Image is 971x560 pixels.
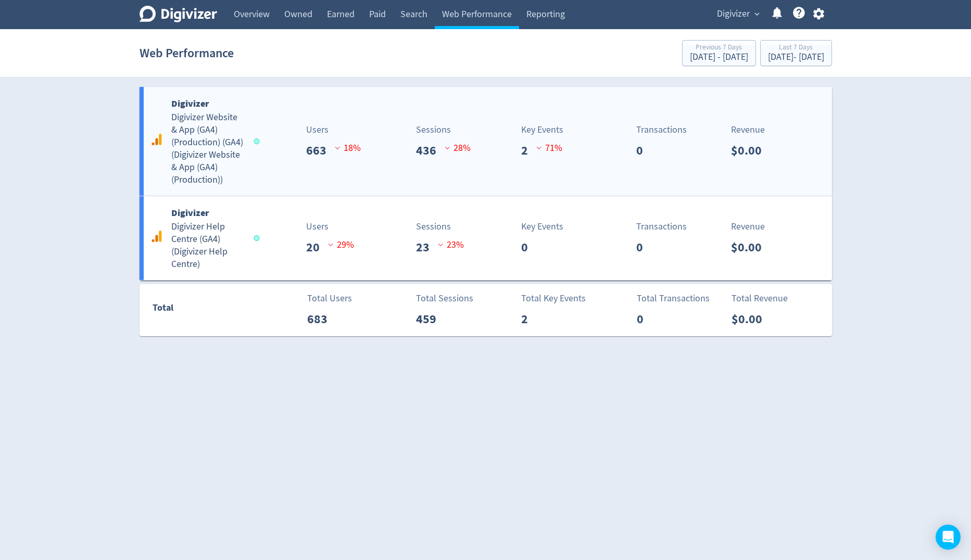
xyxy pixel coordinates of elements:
[416,220,464,234] p: Sessions
[936,525,961,550] div: Open Intercom Messenger
[521,310,536,328] p: 2
[307,291,352,306] p: Total Users
[140,87,832,196] a: DigivizerDigivizer Website & App (GA4) (Production) (GA4)(Digivizer Website & App (GA4) (Producti...
[731,238,770,257] p: $0.00
[636,238,651,257] p: 0
[768,44,824,53] div: Last 7 Days
[731,141,770,160] p: $0.00
[150,230,163,243] svg: Google Analytics
[153,300,255,320] div: Total
[171,97,209,110] b: Digivizer
[328,238,354,252] p: 29 %
[682,40,756,66] button: Previous 7 Days[DATE] - [DATE]
[760,40,832,66] button: Last 7 Days[DATE]- [DATE]
[731,220,770,234] p: Revenue
[150,133,163,146] svg: Google Analytics
[731,123,770,137] p: Revenue
[445,141,471,155] p: 28 %
[521,291,586,306] p: Total Key Events
[254,235,262,241] span: Data last synced: 12 Aug 2025, 10:02pm (AEST)
[140,36,234,70] h1: Web Performance
[306,123,361,137] p: Users
[171,221,244,271] h5: Digivizer Help Centre (GA4) ( Digivizer Help Centre )
[768,53,824,62] div: [DATE] - [DATE]
[521,123,563,137] p: Key Events
[254,138,262,144] span: Data last synced: 13 Aug 2025, 8:01am (AEST)
[521,238,536,257] p: 0
[171,111,244,186] h5: Digivizer Website & App (GA4) (Production) (GA4) ( Digivizer Website & App (GA4) (Production) )
[171,207,209,219] b: Digivizer
[637,291,710,306] p: Total Transactions
[636,123,687,137] p: Transactions
[307,310,336,328] p: 683
[636,141,651,160] p: 0
[690,44,748,53] div: Previous 7 Days
[335,141,361,155] p: 18 %
[536,141,562,155] p: 71 %
[732,291,788,306] p: Total Revenue
[438,238,464,252] p: 23 %
[306,238,328,257] p: 20
[416,238,438,257] p: 23
[690,53,748,62] div: [DATE] - [DATE]
[732,310,771,328] p: $0.00
[416,123,471,137] p: Sessions
[713,6,762,22] button: Digivizer
[140,196,832,280] a: DigivizerDigivizer Help Centre (GA4)(Digivizer Help Centre)Users20 29%Sessions23 23%Key Events0Tr...
[717,6,750,22] span: Digivizer
[637,310,652,328] p: 0
[752,9,762,19] span: expand_more
[521,141,536,160] p: 2
[306,141,335,160] p: 663
[521,220,563,234] p: Key Events
[416,291,473,306] p: Total Sessions
[416,141,445,160] p: 436
[416,310,445,328] p: 459
[306,220,354,234] p: Users
[636,220,687,234] p: Transactions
